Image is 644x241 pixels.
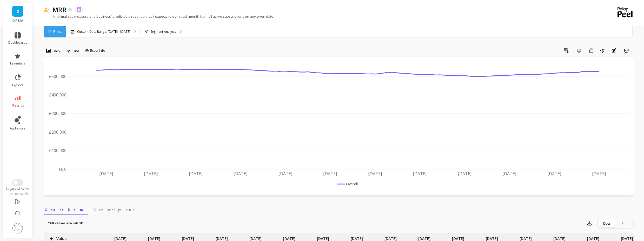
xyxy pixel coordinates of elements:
span: D [16,8,19,14]
span: metrics [11,103,24,108]
strong: GBP. [76,221,84,225]
img: header icon [44,8,50,12]
p: Custom Date Range, [DATE] - [DATE] [77,30,130,34]
span: Filters [53,30,62,34]
span: essentials [10,61,25,66]
div: Legacy UI Active [3,187,32,191]
span: dashboards [8,41,27,45]
p: Segment Analysis [150,30,176,34]
nav: Tabs [44,203,634,215]
div: Fill [615,219,633,227]
p: MRR [52,5,67,14]
span: explore [12,83,23,87]
span: Line [73,49,79,54]
p: *All values are in [48,221,84,226]
div: Click to switch [3,192,32,196]
span: Subscriptions [94,207,134,212]
img: profile picture [12,223,23,233]
div: Dots [598,219,615,227]
span: Chart Data [45,207,87,212]
span: audiences [10,126,25,131]
span: Daily [52,49,60,54]
span: Extra Info [90,48,105,53]
p: A normalized measure of a business' predictable revenue that it expects to earn each month from a... [44,14,274,19]
img: api.skio.svg [77,7,81,12]
button: Switch to New UI [12,179,23,186]
p: DIRTEA [8,19,27,23]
